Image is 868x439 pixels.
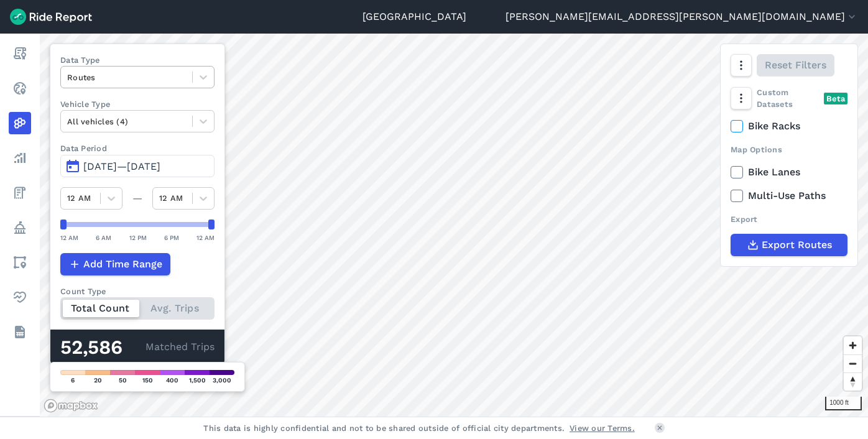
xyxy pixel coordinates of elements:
[844,354,862,372] button: Zoom out
[765,58,826,73] span: Reset Filters
[129,232,147,243] div: 12 PM
[60,54,215,66] label: Data Type
[44,399,98,413] a: Mapbox logo
[60,155,215,177] button: [DATE]—[DATE]
[9,251,31,274] a: Areas
[40,34,868,417] canvas: Map
[60,98,215,110] label: Vehicle Type
[9,216,31,239] a: Policy
[731,213,847,225] div: Export
[570,422,635,434] a: View our Terms.
[96,232,111,243] div: 6 AM
[362,9,466,24] a: [GEOGRAPHIC_DATA]
[731,188,847,203] label: Multi-Use Paths
[83,257,162,272] span: Add Time Range
[731,86,847,110] div: Custom Datasets
[60,232,78,243] div: 12 AM
[10,9,92,25] img: Ride Report
[824,93,847,104] div: Beta
[731,119,847,134] label: Bike Racks
[9,77,31,99] a: Realtime
[50,330,224,364] div: Matched Trips
[9,42,31,65] a: Report
[731,234,847,256] button: Export Routes
[9,112,31,134] a: Heatmaps
[506,9,858,24] button: [PERSON_NAME][EMAIL_ADDRESS][PERSON_NAME][DOMAIN_NAME]
[83,160,160,172] span: [DATE]—[DATE]
[9,321,31,343] a: Datasets
[60,340,145,356] div: 52,586
[844,372,862,390] button: Reset bearing to north
[731,144,847,155] div: Map Options
[164,232,179,243] div: 6 PM
[731,165,847,180] label: Bike Lanes
[757,54,834,76] button: Reset Filters
[9,286,31,308] a: Health
[825,397,862,410] div: 1000 ft
[9,182,31,204] a: Fees
[60,142,215,154] label: Data Period
[122,191,152,206] div: —
[60,285,215,297] div: Count Type
[196,232,215,243] div: 12 AM
[9,147,31,169] a: Analyze
[762,238,832,252] span: Export Routes
[844,336,862,354] button: Zoom in
[60,253,170,275] button: Add Time Range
